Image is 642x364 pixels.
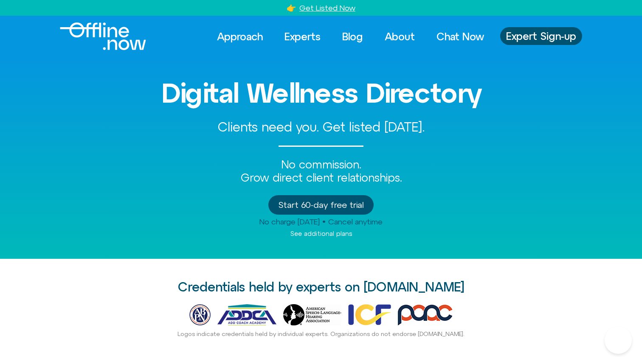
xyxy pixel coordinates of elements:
h2: Credentials held by experts on [DOMAIN_NAME]​ [79,280,563,294]
a: Get Listed Now [299,3,355,12]
iframe: Botpress [605,327,632,354]
nav: Menu [209,27,492,46]
span: Expert Sign-up [506,31,576,42]
a: Blog [335,27,371,46]
a: See additional plans [290,230,352,237]
h3: Digital Wellness Directory [79,78,563,108]
div: Logos indicate credentials held by individual experts. Organizations do not endorse [DOMAIN_NAME]. [79,330,563,338]
div: Logo [60,22,132,50]
a: Experts [277,27,328,46]
a: 👉 [287,3,296,12]
a: Approach [209,27,270,46]
span: Clients need you. Get listed [DATE]. [218,120,425,134]
a: Expert Sign-up [500,27,582,45]
span: Start 60-day free trial [279,200,363,210]
a: Chat Now [429,27,492,46]
img: Offline.Now logo in white. Text of the words offline.now with a line going through the "O" [60,22,146,50]
a: Start 60-day free trial [268,195,374,215]
span: No charge [DATE] • Cancel anytime [259,217,383,226]
span: No commission. Grow direct client relationships. [241,158,402,184]
a: About [377,27,422,46]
